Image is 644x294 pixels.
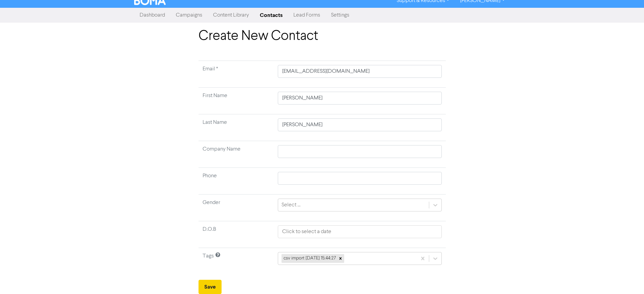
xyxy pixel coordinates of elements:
td: Gender [199,195,274,221]
td: Last Name [199,114,274,141]
button: Save [199,280,222,294]
h1: Create New Contact [199,28,446,44]
a: Settings [326,8,355,22]
td: D.O.B [199,221,274,248]
input: Click to select a date [278,225,441,238]
a: Content Library [208,8,254,22]
td: Phone [199,168,274,195]
td: Required [199,61,274,88]
iframe: Chat Widget [559,221,644,294]
a: Campaigns [170,8,208,22]
td: Company Name [199,141,274,168]
td: Tags [199,248,274,275]
td: First Name [199,88,274,114]
div: Select ... [282,201,300,209]
a: Lead Forms [288,8,326,22]
a: Dashboard [134,8,170,22]
a: Contacts [254,8,288,22]
div: csv import [DATE] 15:44:27 [282,254,337,263]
